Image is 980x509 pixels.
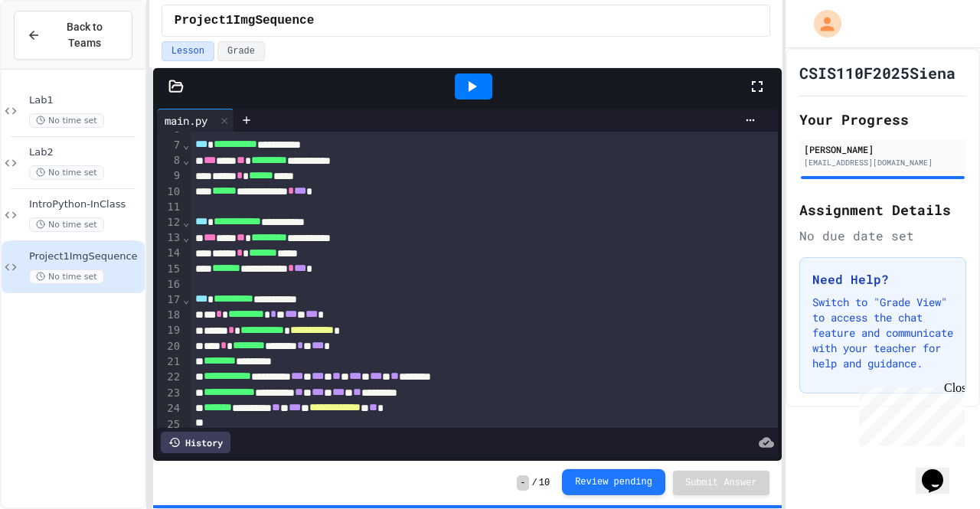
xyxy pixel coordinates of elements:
[29,94,142,107] span: Lab1
[799,109,966,130] h2: Your Progress
[29,198,142,211] span: IntroPython-InClass
[157,184,182,200] div: 10
[29,217,104,232] span: No time set
[157,292,182,308] div: 17
[157,401,182,416] div: 24
[673,471,769,495] button: Submit Answer
[157,138,182,153] div: 7
[182,231,190,243] span: Fold line
[798,6,845,41] div: My Account
[6,6,106,97] div: Chat with us now!Close
[157,246,182,261] div: 14
[175,11,314,30] span: Project1ImgSequence
[182,293,190,305] span: Fold line
[157,215,182,230] div: 12
[916,448,965,494] iframe: chat widget
[157,168,182,184] div: 9
[799,227,966,245] div: No due date set
[157,200,182,215] div: 11
[157,323,182,338] div: 19
[157,153,182,168] div: 8
[182,154,190,166] span: Fold line
[162,41,214,61] button: Lesson
[157,109,234,132] div: main.py
[157,417,182,432] div: 25
[804,142,962,156] div: [PERSON_NAME]
[157,308,182,323] div: 18
[157,370,182,385] div: 22
[799,62,955,83] h1: CSIS110F2025Siena
[157,386,182,401] div: 23
[517,475,528,491] span: -
[29,146,142,159] span: Lab2
[157,354,182,370] div: 21
[157,113,215,129] div: main.py
[562,469,665,495] button: Review pending
[217,41,265,61] button: Grade
[29,269,104,284] span: No time set
[812,270,953,289] h3: Need Help?
[182,216,190,228] span: Fold line
[539,477,550,489] span: 10
[853,381,965,446] iframe: chat widget
[685,477,757,489] span: Submit Answer
[157,277,182,292] div: 16
[29,113,104,128] span: No time set
[157,262,182,277] div: 15
[29,165,104,180] span: No time set
[532,477,537,489] span: /
[812,295,953,371] p: Switch to "Grade View" to access the chat feature and communicate with your teacher for help and ...
[50,19,119,51] span: Back to Teams
[182,139,190,151] span: Fold line
[799,199,966,220] h2: Assignment Details
[157,339,182,354] div: 20
[804,157,962,168] div: [EMAIL_ADDRESS][DOMAIN_NAME]
[14,11,132,60] button: Back to Teams
[161,432,230,453] div: History
[29,250,142,263] span: Project1ImgSequence
[157,230,182,246] div: 13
